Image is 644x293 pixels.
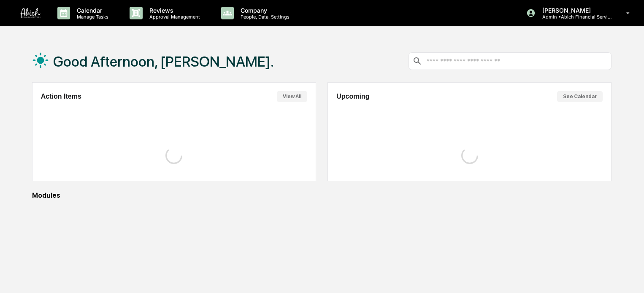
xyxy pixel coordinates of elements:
p: People, Data, Settings [234,14,294,20]
img: logo [20,8,41,18]
h2: Action Items [41,93,81,100]
p: Admin • Abich Financial Services [536,14,614,20]
p: [PERSON_NAME] [536,7,614,14]
p: Company [234,7,294,14]
button: View All [277,91,307,102]
h1: Good Afternoon, [PERSON_NAME]. [53,53,274,70]
button: See Calendar [557,91,603,102]
p: Calendar [70,7,113,14]
div: Modules [32,191,612,199]
h2: Upcoming [336,93,369,100]
p: Reviews [143,7,204,14]
p: Approval Management [143,14,204,20]
p: Manage Tasks [70,14,113,20]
